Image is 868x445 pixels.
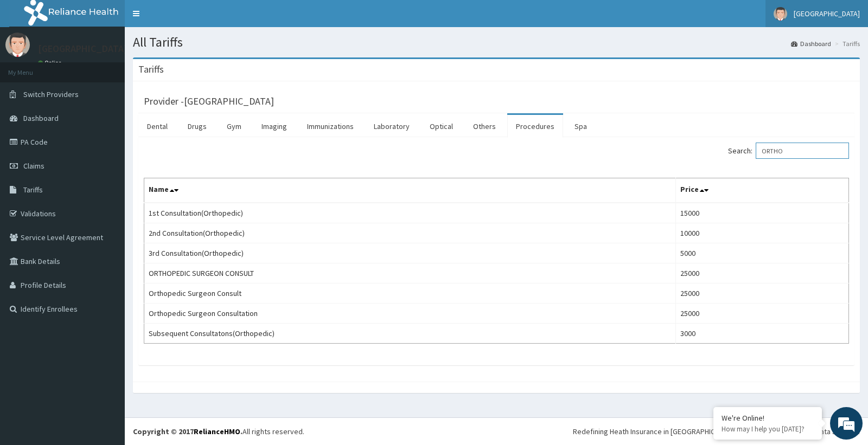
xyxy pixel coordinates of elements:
footer: All rights reserved. [125,417,868,445]
td: 25000 [676,263,849,283]
a: Procedures [507,115,563,138]
a: Dental [138,115,176,138]
div: Redefining Heath Insurance in [GEOGRAPHIC_DATA] using Telemedicine and Data Science! [573,426,860,437]
img: User Image [5,33,30,57]
td: 25000 [676,283,849,304]
a: RelianceHMO [194,427,240,436]
a: Dashboard [791,39,831,48]
input: Search: [756,143,849,159]
a: Optical [421,115,462,138]
th: Price [676,178,849,203]
td: 15000 [676,203,849,223]
span: We're online! [63,137,150,246]
p: How may I help you today? [722,424,814,434]
td: 3000 [676,324,849,344]
span: [GEOGRAPHIC_DATA] [794,9,860,18]
h1: All Tariffs [133,35,860,49]
td: 5000 [676,243,849,263]
td: Subsequent Consultatons(Orthopedic) [144,324,676,344]
td: 10000 [676,223,849,243]
strong: Copyright © 2017 . [133,427,242,436]
td: ORTHOPEDIC SURGEON CONSULT [144,263,676,283]
td: Orthopedic Surgeon Consultation [144,304,676,324]
h3: Tariffs [138,65,164,74]
span: Claims [23,161,44,171]
img: User Image [774,7,787,21]
td: 25000 [676,304,849,324]
span: Dashboard [23,113,59,123]
span: Tariffs [23,185,43,195]
textarea: Type your message and hit 'Enter' [5,296,207,334]
label: Search: [728,143,849,159]
div: Chat with us now [56,61,182,75]
a: Others [464,115,505,138]
a: Online [38,59,64,67]
li: Tariffs [832,39,860,48]
a: Laboratory [365,115,418,138]
a: Drugs [179,115,215,138]
p: [GEOGRAPHIC_DATA] [38,44,127,54]
a: Immunizations [298,115,362,138]
td: Orthopedic Surgeon Consult [144,283,676,304]
h3: Provider - [GEOGRAPHIC_DATA] [144,96,274,106]
td: 2nd Consultation(Orthopedic) [144,223,676,243]
th: Name [144,178,676,203]
span: Switch Providers [23,89,79,99]
a: Imaging [253,115,296,138]
td: 1st Consultation(Orthopedic) [144,203,676,223]
a: Gym [218,115,250,138]
div: We're Online! [722,413,814,423]
img: d_794563401_company_1708531726252_794563401 [20,54,44,81]
a: Spa [566,115,596,138]
div: Minimize live chat window [178,5,204,31]
td: 3rd Consultation(Orthopedic) [144,243,676,263]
